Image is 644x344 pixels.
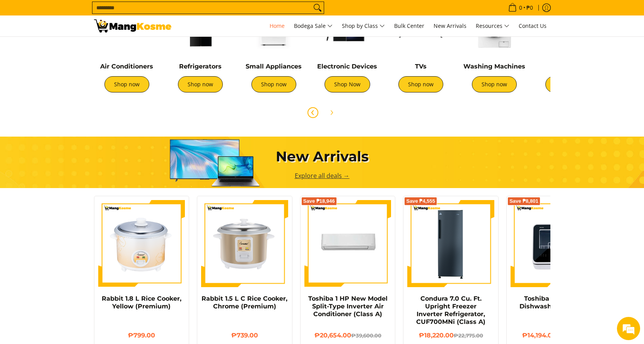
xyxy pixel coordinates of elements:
h6: ₱18,220.00 [407,332,494,339]
textarea: Type your message and hit 'Enter' [4,211,147,238]
a: Condura 7.0 Cu. Ft. Upright Freezer Inverter Refrigerator, CUF700MNi (Class A) [416,295,485,325]
a: Rabbit 1.5 L C Rice Cooker, Chrome (Premium) [202,295,287,310]
a: Shop Now [325,76,370,92]
img: Toshiba Mini 4-Set Dishwasher (Class A) [511,200,598,287]
a: Shop now [178,76,223,92]
a: Bodega Sale [290,15,337,36]
a: Washing Machines [463,63,525,70]
del: ₱22,775.00 [454,332,483,339]
h6: ₱799.00 [98,332,185,339]
a: Rabbit 1.8 L Rice Cooker, Yellow (Premium) [102,295,181,310]
a: Shop by Class [338,15,389,36]
span: New Arrivals [434,22,466,29]
a: Shop now [545,76,590,92]
h6: ₱739.00 [201,332,288,339]
a: Shop now [472,76,517,92]
button: Previous [304,104,321,121]
button: Next [323,104,340,121]
span: Save ₱4,555 [406,199,435,204]
button: Search [311,2,324,14]
a: Resources [472,15,513,36]
span: Resources [476,21,509,31]
a: Shop now [251,76,296,92]
a: Electronic Devices [317,63,377,70]
h6: ₱20,654.00 [304,332,391,339]
nav: Main Menu [179,15,550,36]
span: We're online! [45,98,107,176]
span: Contact Us [519,22,547,29]
a: Bulk Center [390,15,428,36]
a: Toshiba Mini 4-Set Dishwasher (Class A) [519,295,589,310]
img: https://mangkosme.com/products/rabbit-1-8-l-rice-cooker-yellow-class-a [98,200,185,287]
div: Chat with us now [40,43,130,53]
img: https://mangkosme.com/products/rabbit-1-5-l-c-rice-cooker-chrome-class-a [201,200,288,287]
span: Bulk Center [394,22,424,29]
a: Shop now [104,76,149,92]
a: Explore all deals → [295,171,350,180]
h6: ₱14,194.00 [511,332,598,339]
span: Home [270,22,285,29]
span: Bodega Sale [294,21,333,31]
span: ₱0 [525,5,534,10]
a: Toshiba 1 HP New Model Split-Type Inverter Air Conditioner (Class A) [308,295,388,318]
a: Air Conditioners [100,63,153,70]
a: Refrigerators [179,63,222,70]
a: Home [266,15,289,36]
div: Minimize live chat window [127,4,145,22]
a: New Arrivals [430,15,470,36]
span: Save ₱8,801 [509,199,538,204]
a: Contact Us [515,15,550,36]
span: 0 [518,5,523,10]
img: Toshiba 1 HP New Model Split-Type Inverter Air Conditioner (Class A) [304,200,391,287]
span: Shop by Class [342,21,385,31]
del: ₱39,600.00 [351,332,381,339]
a: Small Appliances [246,63,302,70]
img: Condura 7.0 Cu. Ft. Upright Freezer Inverter Refrigerator, CUF700MNi (Class A) [407,200,494,287]
a: Shop now [398,76,443,92]
span: Save ₱18,946 [303,199,335,204]
a: TVs [415,63,427,70]
span: • [506,3,535,12]
img: Mang Kosme: Your Home Appliances Warehouse Sale Partner! [94,19,171,33]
